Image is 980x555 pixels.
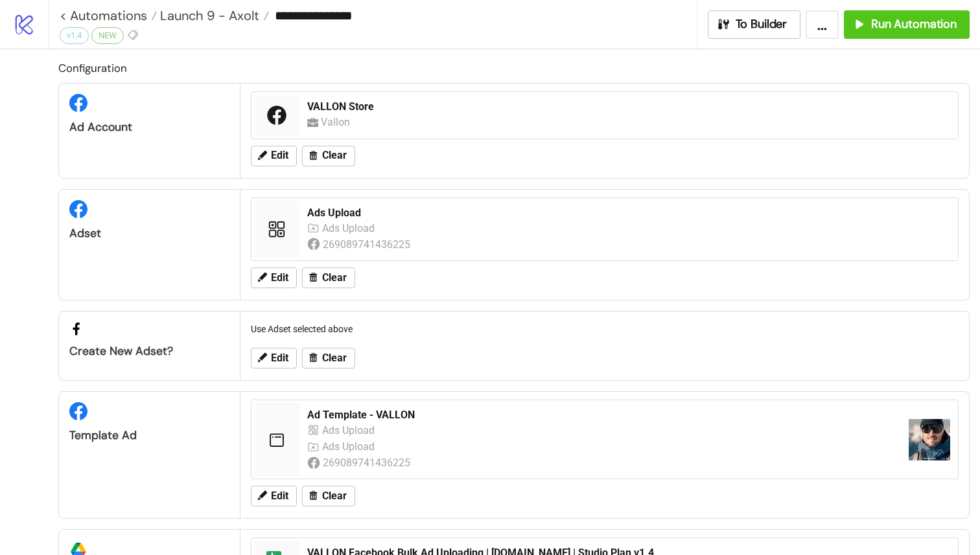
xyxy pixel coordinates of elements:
[871,17,957,32] span: Run Automation
[323,236,413,253] div: 269089741436225
[271,352,288,364] span: Edit
[60,27,89,44] div: v1.4
[302,146,355,166] button: Clear
[322,422,378,438] div: Ads Upload
[60,9,157,22] a: < Automations
[322,220,378,236] div: Ads Upload
[271,272,288,284] span: Edit
[321,114,355,130] div: Vallon
[58,60,970,76] h2: Configuration
[157,7,259,24] span: Launch 9 - Axolt
[251,486,297,506] button: Edit
[322,150,347,161] span: Clear
[271,150,288,161] span: Edit
[271,490,288,502] span: Edit
[736,17,787,32] span: To Builder
[806,10,839,39] button: ...
[69,428,229,443] div: Template Ad
[322,490,347,502] span: Clear
[246,317,964,341] div: Use Adset selected above
[251,267,297,288] button: Edit
[322,272,347,284] span: Clear
[322,352,347,364] span: Clear
[302,267,355,288] button: Clear
[302,486,355,506] button: Clear
[69,344,229,359] div: Create new adset?
[322,438,378,455] div: Ads Upload
[307,100,950,114] div: VALLON Store
[69,226,229,241] div: Adset
[157,9,269,22] a: Launch 9 - Axolt
[307,206,950,220] div: Ads Upload
[909,419,950,460] img: https://scontent-fra5-2.xx.fbcdn.net/v/t45.1600-4/423428747_120204357784500445_374248235478465430...
[323,455,413,471] div: 269089741436225
[302,348,355,368] button: Clear
[251,348,297,368] button: Edit
[69,120,229,135] div: Ad Account
[307,408,898,422] div: Ad Template - VALLON
[708,10,801,39] button: To Builder
[844,10,970,39] button: Run Automation
[251,146,297,166] button: Edit
[91,27,124,44] div: NEW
